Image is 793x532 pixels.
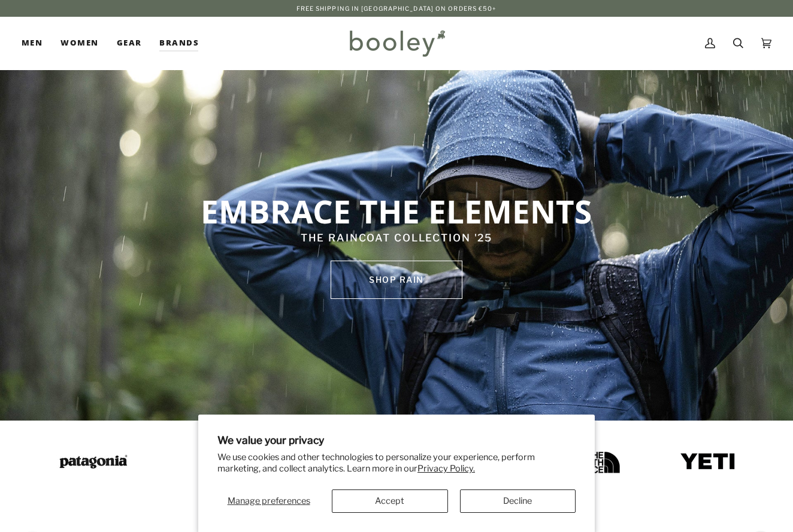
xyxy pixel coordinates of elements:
span: Women [60,37,98,49]
a: Men [22,17,52,69]
button: Decline [460,489,576,513]
span: Men [22,37,43,49]
p: THE RAINCOAT COLLECTION '25 [167,231,626,246]
p: EMBRACE THE ELEMENTS [167,191,626,231]
button: Manage preferences [217,489,320,513]
a: Privacy Policy. [417,463,475,474]
button: Accept [332,489,447,513]
span: Brands [159,37,199,49]
span: Gear [117,37,142,49]
p: Free Shipping in [GEOGRAPHIC_DATA] on Orders €50+ [296,4,497,13]
p: We use cookies and other technologies to personalize your experience, perform marketing, and coll... [217,452,576,474]
a: Women [52,17,107,69]
a: Gear [108,17,151,69]
a: SHOP rain [331,261,462,299]
img: Booley [344,26,449,61]
span: Manage preferences [228,495,310,506]
h2: We value your privacy [217,434,576,446]
a: Brands [150,17,208,69]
